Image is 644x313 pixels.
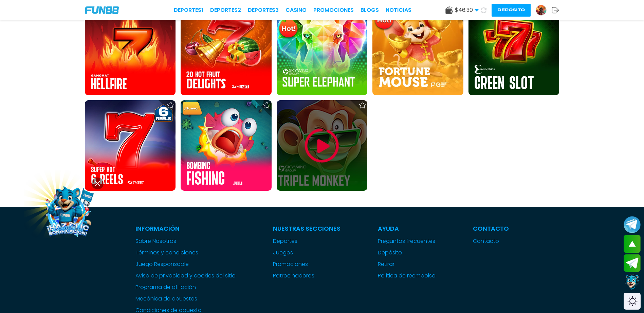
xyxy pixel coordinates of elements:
[273,272,341,280] a: Patrocinadoras
[378,249,436,257] a: Depósito
[492,4,531,17] button: Depósito
[135,237,236,245] a: Sobre Nosotros
[277,14,299,40] img: Hot
[273,249,293,257] button: Juegos
[273,237,341,245] a: Deportes
[273,224,341,233] p: Nuestras Secciones
[174,6,203,14] a: Deportes1
[248,6,279,14] a: Deportes3
[536,5,546,15] img: Avatar
[624,235,641,253] button: scroll up
[624,273,641,291] button: Contact customer service
[135,272,236,280] a: Aviso de privacidad y cookies del sitio
[378,237,436,245] a: Preguntas frecuentes
[135,249,236,257] a: Términos y condiciones
[361,6,379,14] a: BLOGS
[473,224,509,233] p: Contacto
[85,6,119,14] img: Company Logo
[85,5,176,95] img: Hellfire
[624,254,641,272] button: Join telegram
[286,6,307,14] a: CASINO
[378,272,436,280] a: Política de reembolso
[181,100,271,191] img: Bombing Fishing
[455,6,479,14] span: $ 46.30
[277,5,367,95] img: Super Elephant
[386,6,411,14] a: NOTICIAS
[468,5,559,95] img: Green Slot
[37,181,99,242] img: Image Link
[624,216,641,233] button: Join telegram channel
[378,224,436,233] p: Ayuda
[135,260,236,268] a: Juego Responsable
[181,5,271,95] img: 20 Hot Fruit Delights
[273,260,341,268] a: Promociones
[181,101,203,117] img: New
[473,237,509,245] a: Contacto
[210,6,241,14] a: Deportes2
[85,100,176,191] img: Super Hot 6 reels
[135,295,236,303] a: Mecánica de apuestas
[624,293,641,310] div: Switch theme
[301,125,342,166] img: Play Game
[372,5,463,95] img: Fortune Mouse
[135,283,236,291] a: Programa de afiliación
[378,260,436,268] a: Retirar
[135,224,236,233] p: Información
[536,5,552,16] a: Avatar
[313,6,354,14] a: Promociones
